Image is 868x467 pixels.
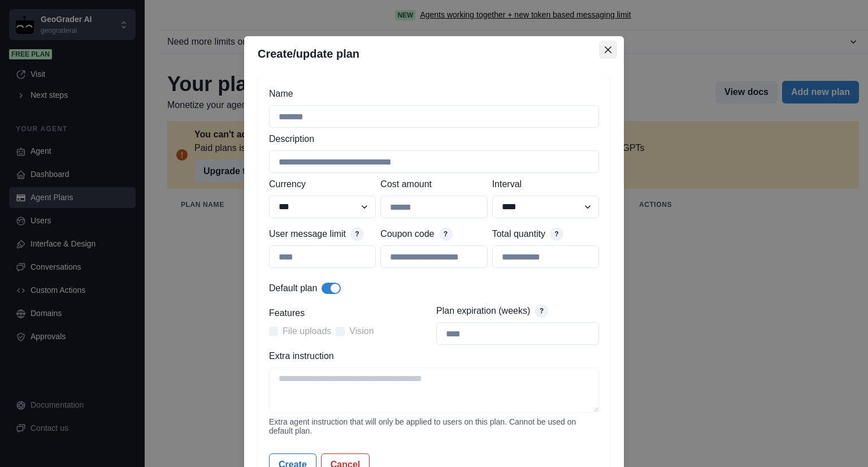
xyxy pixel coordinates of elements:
[599,41,617,59] button: Close
[492,227,545,241] label: Total quantity
[283,325,331,338] span: File uploads
[380,227,434,241] label: Coupon code
[269,282,317,295] p: Default plan
[269,417,599,435] div: Extra agent instruction that will only be applied to users on this plan. Cannot be used on defaul...
[380,178,480,191] label: Cost amount
[550,227,563,241] button: ?
[269,227,346,241] label: User message limit
[350,227,364,241] button: ?
[269,178,369,191] label: Currency
[269,87,592,101] label: Name
[349,325,374,338] span: Vision
[269,349,592,363] label: Extra instruction
[492,178,592,191] label: Interval
[436,304,530,318] label: Plan expiration (weeks)
[269,132,592,146] label: Description
[535,304,548,318] button: ?
[244,36,624,71] header: Create/update plan
[439,227,453,241] button: ?
[269,306,425,320] label: Features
